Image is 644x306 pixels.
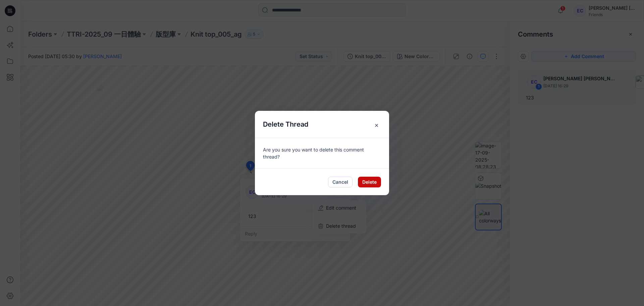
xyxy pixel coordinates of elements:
div: Are you sure you want to delete this comment thread? [255,138,389,168]
button: Delete [358,177,381,187]
h5: Delete Thread [255,111,316,138]
span: × [370,119,382,131]
button: Cancel [328,177,353,187]
button: Close [362,111,389,138]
